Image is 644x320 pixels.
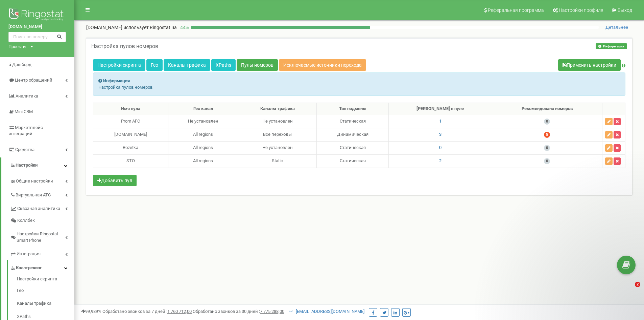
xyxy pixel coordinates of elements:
td: Динамическая [316,128,389,141]
span: Центр обращений [15,78,52,83]
td: Все переходы [238,128,316,141]
strong: Информация [103,78,130,83]
span: Обработано звонков за 7 дней : [102,309,192,314]
td: Не установлен [168,115,238,128]
button: Информация [596,43,627,49]
td: Статическая [316,154,389,168]
img: Ringostat logo [8,7,66,24]
span: Настройки профиля [559,7,603,13]
span: 3 [439,132,442,137]
span: 2 [439,158,442,163]
a: Общие настройки [10,173,74,187]
a: Коллтрекинг [10,260,74,274]
span: 0 [544,158,550,164]
span: Детальнее [605,25,628,30]
a: Интеграция [10,246,74,260]
span: 5 [544,132,550,138]
th: Каналы трафика [238,103,316,115]
span: Настройки Ringostat Smart Phone [17,231,65,243]
p: [DOMAIN_NAME] [86,24,177,31]
td: Не установлен [238,115,316,128]
td: All regions [168,128,238,141]
span: Обработано звонков за 30 дней : [193,309,284,314]
a: Исключаемые источники перехода [279,59,366,71]
input: Поиск по номеру [8,32,66,42]
a: Настройки Ringostat Smart Phone [10,226,74,246]
p: Настройка пулов номеров [98,84,620,91]
span: 0 [439,145,442,150]
th: Гео канал [168,103,238,115]
u: 7 775 288,00 [260,309,284,314]
span: 0 [544,145,550,151]
h5: Настройка пулов номеров [91,43,158,49]
div: Prom AFC [96,118,165,125]
a: [EMAIL_ADDRESS][DOMAIN_NAME] [289,309,364,314]
span: Виртуальная АТС [16,192,51,198]
span: Настройки [16,163,38,168]
span: Реферальная программа [488,7,544,13]
a: [DOMAIN_NAME] [8,24,66,30]
th: Имя пула [93,103,168,115]
div: Rozetka [96,145,165,151]
span: 99,989% [81,309,101,314]
span: Выход [618,7,632,13]
a: Гео [146,59,163,71]
td: Статическая [316,115,389,128]
span: 0 [544,119,550,125]
span: 2 [635,282,640,287]
div: STO [96,158,165,164]
span: Средства [15,147,34,152]
td: All regions [168,154,238,168]
td: Статическая [316,141,389,154]
a: Виртуальная АТС [10,187,74,201]
span: Дашборд [12,62,31,67]
a: Настройки [1,157,74,173]
button: Добавить пул [93,175,137,186]
a: Каналы трафика [17,297,74,310]
u: 1 760 712,00 [167,309,192,314]
a: Пулы номеров [237,59,278,71]
a: Сквозная аналитика [10,201,74,215]
span: Общие настройки [16,178,53,185]
span: Интеграция [17,251,41,257]
span: Mini CRM [15,109,33,114]
span: Коллбек [17,217,35,224]
span: использует Ringostat на [123,25,177,30]
a: Каналы трафика [164,59,210,71]
span: 1 [439,119,442,124]
th: [PERSON_NAME] в пуле [389,103,492,115]
a: Настройки скрипта [17,276,74,284]
span: Сквозная аналитика [17,206,60,212]
a: Гео [17,284,74,297]
a: XPaths [211,59,236,71]
div: [DOMAIN_NAME] [96,131,165,138]
td: All regions [168,141,238,154]
span: Маркетплейс интеграций [8,125,43,136]
button: Применить настройки [558,59,621,71]
div: Проекты [8,44,26,50]
a: Коллбек [10,215,74,227]
span: Аналитика [16,93,38,99]
p: 44 % [177,24,191,31]
th: Рекомендовано номеров [492,103,602,115]
iframe: Intercom live chat [621,282,637,298]
td: Static [238,154,316,168]
a: Настройки скрипта [93,59,145,71]
td: Не установлен [238,141,316,154]
th: Тип подмены [316,103,389,115]
span: Коллтрекинг [16,265,42,271]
